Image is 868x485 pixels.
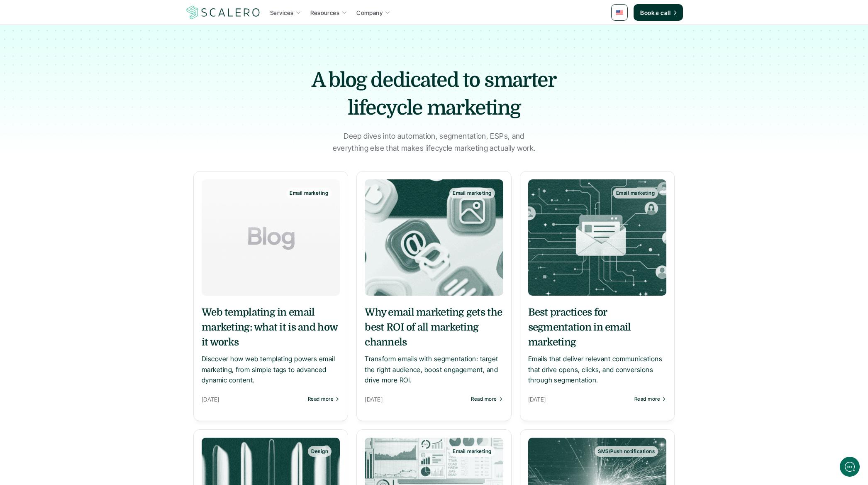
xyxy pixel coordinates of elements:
[840,457,860,477] iframe: gist-messenger-bubble-iframe
[202,305,340,350] h5: Web templating in email marketing: what it is and how it works
[365,394,467,404] p: [DATE]
[356,8,383,17] p: Company
[453,190,491,196] p: Email marketing
[528,305,666,350] h5: Best practices for segmentation in email marketing
[528,305,666,386] a: Best practices for segmentation in email marketingEmails that deliver relevant communications tha...
[311,448,328,454] p: Design
[202,179,340,296] a: Email marketing
[616,190,655,196] p: Email marketing
[640,8,671,17] p: Book a call
[365,354,503,386] p: Transform emails with segmentation: target the right audience, boost engagement, and drive more ROI.
[330,130,538,154] p: Deep dives into automation, segmentation, ESPs, and everything else that makes lifecycle marketin...
[69,290,105,296] span: We run on Gist
[308,396,334,402] p: Read more
[310,8,339,17] p: Resources
[634,4,683,21] a: Book a call
[185,5,261,20] a: Scalero company logotype
[528,354,666,386] p: Emails that deliver relevant communications that drive opens, clicks, and conversions through seg...
[471,396,497,402] p: Read more
[13,110,153,127] button: New conversation
[365,305,503,386] a: Why email marketing gets the best ROI of all marketing channelsTransform emails with segmentation...
[12,55,154,95] h2: Let us know if we can help with lifecycle marketing.
[54,115,100,122] span: New conversation
[202,354,340,386] p: Discover how web templating powers email marketing, from simple tags to advanced dynamic content.
[528,394,630,404] p: [DATE]
[202,394,304,404] p: [DATE]
[528,179,666,296] a: Email marketing
[471,396,503,402] a: Read more
[308,396,340,402] a: Read more
[12,40,154,54] h1: Hi! Welcome to [GEOGRAPHIC_DATA].
[289,66,579,122] h1: A blog dedicated to smarter lifecycle marketing
[202,305,340,386] a: Web templating in email marketing: what it is and how it worksDiscover how web templating powers ...
[365,305,503,350] h5: Why email marketing gets the best ROI of all marketing channels
[634,396,660,402] p: Read more
[290,190,328,196] p: Email marketing
[634,396,666,402] a: Read more
[185,5,261,20] img: Scalero company logotype
[270,8,293,17] p: Services
[453,448,491,454] p: Email marketing
[365,179,503,296] a: Email marketing
[598,448,655,454] p: SMS/Push notifications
